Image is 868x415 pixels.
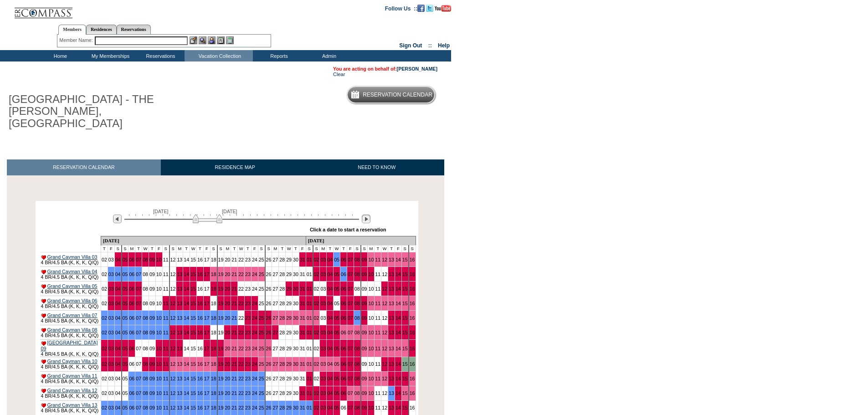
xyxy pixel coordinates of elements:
a: 09 [362,315,367,321]
a: 31 [300,301,305,306]
a: 05 [334,315,339,321]
a: 12 [382,257,387,262]
a: 16 [410,286,415,292]
a: 04 [115,301,121,306]
a: 19 [218,330,224,335]
a: 10 [156,315,162,321]
a: 13 [177,315,182,321]
a: 15 [402,286,408,292]
a: 23 [245,330,251,335]
a: 30 [293,272,298,277]
a: 26 [266,286,272,292]
a: 05 [123,286,128,292]
a: 29 [286,330,292,335]
a: 22 [238,286,244,292]
a: 13 [177,301,182,306]
a: 06 [341,257,346,262]
img: favorite [41,299,46,303]
a: 07 [348,301,353,306]
img: Subscribe to our YouTube Channel [435,5,451,12]
a: 20 [225,315,230,321]
a: 01 [307,272,312,277]
a: 13 [389,315,394,321]
a: 08 [143,301,148,306]
a: 21 [231,286,237,292]
td: Reservations [134,50,185,61]
td: Reports [253,50,303,61]
a: 09 [149,272,155,277]
a: 06 [129,272,134,277]
a: 26 [266,315,272,321]
a: 18 [211,272,216,277]
a: 13 [177,330,182,335]
a: 14 [184,286,189,292]
a: 18 [211,315,216,321]
a: 27 [272,301,278,306]
a: 30 [293,286,298,292]
a: 06 [129,301,134,306]
a: 21 [231,257,237,262]
a: 28 [279,301,285,306]
a: Grand Cayman Villa 08 [47,327,97,333]
a: 16 [197,272,203,277]
a: 08 [354,272,360,277]
a: 01 [307,301,312,306]
a: 25 [259,272,264,277]
a: 03 [108,315,114,321]
a: 02 [314,286,319,292]
a: 16 [410,301,415,306]
a: 24 [252,286,257,292]
a: 16 [197,315,203,321]
a: 02 [102,330,107,335]
a: Sign Out [399,42,422,49]
a: 07 [136,286,141,292]
a: 02 [102,315,107,321]
a: 28 [279,315,285,321]
a: 13 [177,257,182,262]
a: 06 [341,315,346,321]
a: 04 [327,315,333,321]
img: Impersonate [208,36,216,44]
a: 20 [225,257,230,262]
a: 07 [136,301,141,306]
a: Grand Cayman Villa 06 [47,298,97,303]
a: 08 [143,330,148,335]
a: 28 [279,257,285,262]
a: Grand Cayman Villa 04 [47,269,97,274]
img: favorite [41,270,46,274]
a: 04 [327,257,333,262]
a: 18 [211,330,216,335]
a: 12 [382,301,387,306]
a: 10 [368,257,374,262]
a: 11 [163,301,169,306]
a: 16 [197,257,203,262]
a: 29 [286,286,292,292]
a: 06 [341,301,346,306]
a: 17 [204,330,210,335]
a: 16 [197,286,203,292]
a: 12 [170,315,176,321]
a: 12 [382,286,387,292]
a: 27 [272,257,278,262]
a: 05 [123,330,128,335]
a: 10 [156,286,162,292]
img: Next [362,215,370,223]
a: 29 [286,272,292,277]
img: Reservations [217,36,225,44]
a: 13 [177,272,182,277]
img: View [199,36,206,44]
a: 17 [204,286,210,292]
a: Grand Cayman Villa 05 [47,283,97,289]
a: 08 [143,272,148,277]
a: 07 [136,315,141,321]
a: 09 [149,257,155,262]
a: 27 [272,315,278,321]
a: 28 [279,286,285,292]
a: 05 [123,272,128,277]
a: 05 [334,286,339,292]
a: 19 [218,301,224,306]
a: 14 [184,315,189,321]
a: 11 [375,286,380,292]
a: 04 [115,330,121,335]
a: 15 [190,272,196,277]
